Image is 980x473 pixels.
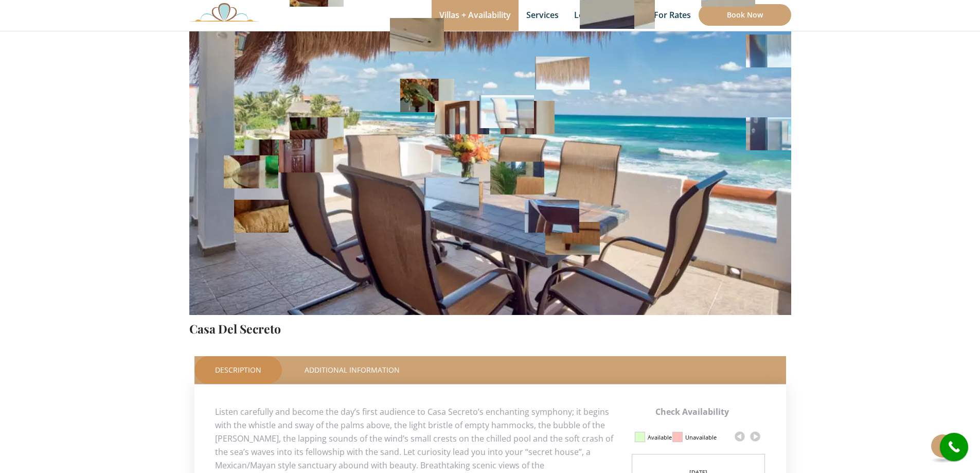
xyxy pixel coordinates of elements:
i: call [942,435,966,459]
div: Available [648,429,672,446]
a: Casa Del Secreto [189,321,281,337]
img: Awesome Logo [189,3,259,22]
a: Description [194,356,282,384]
a: Book Now [699,4,791,26]
div: Unavailable [685,429,717,446]
a: call [940,433,968,461]
a: Additional Information [284,356,420,384]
